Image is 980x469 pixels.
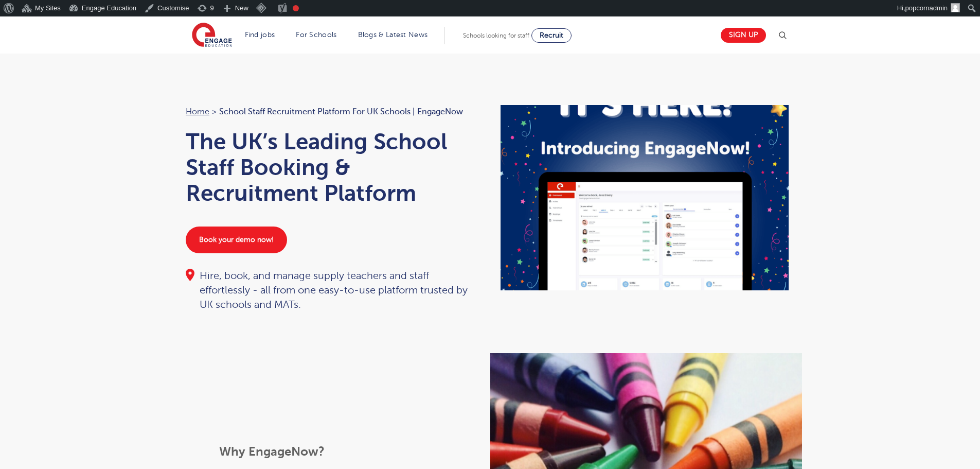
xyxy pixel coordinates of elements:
div: Hire, book, and manage supply teachers and staff effortlessly - all from one easy-to-use platform... [186,269,480,312]
img: Engage Education [192,23,232,48]
a: Home [186,107,209,116]
span: Schools looking for staff [463,32,529,39]
a: For Schools [296,31,336,39]
a: Recruit [531,28,572,43]
span: Recruit [540,31,563,39]
span: > [212,107,217,116]
span: School Staff Recruitment Platform for UK Schools | EngageNow [219,105,463,118]
b: Why EngageNow? [219,444,325,459]
a: Book your demo now! [186,227,287,253]
span: popcornadmin [905,4,948,12]
div: Focus keyphrase not set [293,5,299,11]
a: Blogs & Latest News [358,31,428,39]
a: Find jobs [245,31,275,39]
h1: The UK’s Leading School Staff Booking & Recruitment Platform [186,129,480,206]
a: Sign up [721,28,766,43]
nav: breadcrumb [186,105,480,118]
